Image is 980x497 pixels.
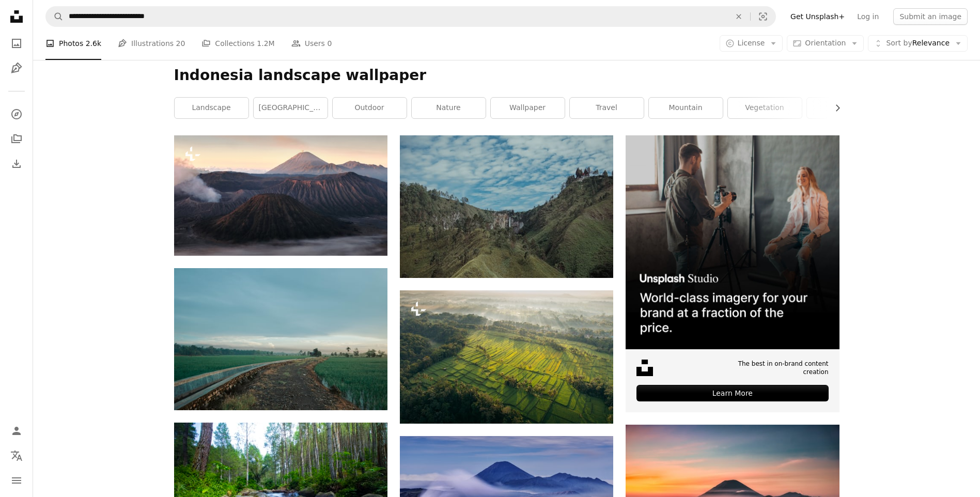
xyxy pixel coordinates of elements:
a: Explore [6,104,27,125]
button: Visual search [751,7,775,26]
a: Photos [6,33,27,54]
a: A large plume of smoke rising from the top of a mountain [174,191,387,200]
span: The best in on-brand content creation [711,360,828,377]
span: Orientation [805,39,846,47]
a: landscape [175,98,248,118]
a: Home — Unsplash [6,6,27,29]
button: Clear [727,7,750,26]
button: Sort byRelevance [868,35,968,52]
a: Download History [6,153,27,174]
img: An aerial view of a lush green field [400,290,613,424]
img: field of plants [174,268,387,410]
span: 20 [176,38,185,49]
a: Users 0 [291,27,332,60]
button: License [720,35,783,52]
button: Language [6,445,27,466]
a: travel [570,98,644,118]
button: Search Unsplash [46,7,64,26]
span: 1.2M [257,38,274,49]
a: [GEOGRAPHIC_DATA] [254,98,328,118]
img: file-1631678316303-ed18b8b5cb9cimage [636,360,653,376]
img: mountain under white clouds and blue sky during daytime [400,135,613,277]
a: tree [807,98,881,118]
button: Submit an image [893,8,968,25]
a: Get Unsplash+ [784,8,851,25]
a: Collections 1.2M [201,27,274,60]
a: outdoor [333,98,407,118]
button: Orientation [787,35,864,52]
a: Collections [6,129,27,149]
a: mountain under white clouds and blue sky during daytime [400,201,613,211]
form: Find visuals sitewide [45,6,776,27]
button: scroll list to the right [828,98,839,118]
h1: Indonesia landscape wallpaper [174,66,839,85]
a: wallpaper [491,98,565,118]
div: Learn More [636,385,828,401]
a: field of plants [174,334,387,344]
span: Sort by [886,39,912,47]
a: vegetation [728,98,802,118]
a: Illustrations [6,58,27,79]
a: The best in on-brand content creationLearn More [626,135,839,412]
a: mountain [649,98,723,118]
img: file-1715651741414-859baba4300dimage [626,135,839,349]
a: An aerial view of a lush green field [400,352,613,361]
span: Relevance [886,38,950,49]
a: Illustrations 20 [118,27,185,60]
button: Menu [6,470,27,491]
span: 0 [327,38,332,49]
a: Log in [851,8,885,25]
span: License [738,39,765,47]
a: nature [412,98,486,118]
a: Log in / Sign up [6,421,27,441]
img: A large plume of smoke rising from the top of a mountain [174,135,387,255]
